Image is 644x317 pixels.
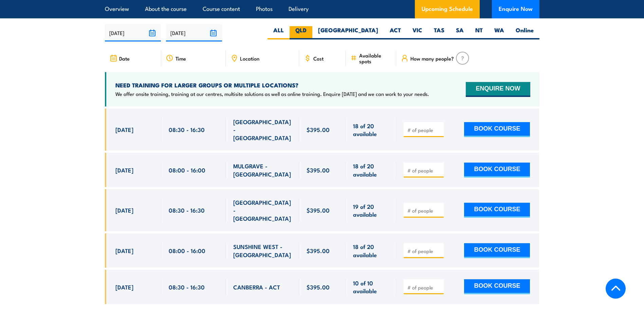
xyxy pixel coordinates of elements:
span: [DATE] [115,283,133,291]
span: $395.00 [307,283,330,291]
span: 18 of 20 available [353,243,389,258]
input: # of people [407,248,441,254]
span: 08:00 - 16:00 [169,166,205,174]
input: From date [105,24,161,41]
span: [DATE] [115,166,133,174]
button: BOOK COURSE [464,163,530,178]
button: ENQUIRE NOW [466,82,530,97]
span: [GEOGRAPHIC_DATA] - [GEOGRAPHIC_DATA] [233,118,292,141]
label: Online [510,26,539,39]
button: BOOK COURSE [464,122,530,137]
span: Available spots [359,52,391,64]
span: Location [240,55,259,61]
span: 08:30 - 16:30 [169,283,205,291]
span: 08:30 - 16:30 [169,206,205,214]
span: 10 of 10 available [353,279,389,295]
label: SA [450,26,470,39]
span: Cost [313,55,324,61]
input: # of people [407,207,441,214]
span: 19 of 20 available [353,202,389,218]
span: $395.00 [307,247,330,254]
label: WA [489,26,510,39]
span: 18 of 20 available [353,162,389,178]
span: [DATE] [115,126,133,133]
span: [DATE] [115,247,133,254]
label: [GEOGRAPHIC_DATA] [312,26,384,39]
span: MULGRAVE - [GEOGRAPHIC_DATA] [233,162,292,178]
button: BOOK COURSE [464,203,530,218]
span: 08:30 - 16:30 [169,126,205,133]
input: # of people [407,127,441,133]
span: 18 of 20 available [353,122,389,138]
label: NT [470,26,489,39]
label: QLD [290,26,312,39]
input: # of people [407,284,441,291]
span: [GEOGRAPHIC_DATA] - [GEOGRAPHIC_DATA] [233,198,292,222]
label: VIC [407,26,428,39]
label: TAS [428,26,450,39]
p: We offer onsite training, training at our centres, multisite solutions as well as online training... [115,90,429,97]
h4: NEED TRAINING FOR LARGER GROUPS OR MULTIPLE LOCATIONS? [115,81,429,89]
button: BOOK COURSE [464,279,530,294]
label: ALL [268,26,290,39]
span: 08:00 - 16:00 [169,247,205,254]
span: [DATE] [115,206,133,214]
span: $395.00 [307,166,330,174]
span: Time [176,55,186,61]
label: ACT [384,26,407,39]
span: $395.00 [307,206,330,214]
span: Date [119,55,130,61]
span: $395.00 [307,126,330,133]
span: CANBERRA - ACT [233,283,280,291]
input: # of people [407,167,441,174]
button: BOOK COURSE [464,243,530,258]
span: SUNSHINE WEST - [GEOGRAPHIC_DATA] [233,243,292,258]
input: To date [166,24,222,41]
span: How many people? [410,55,454,61]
